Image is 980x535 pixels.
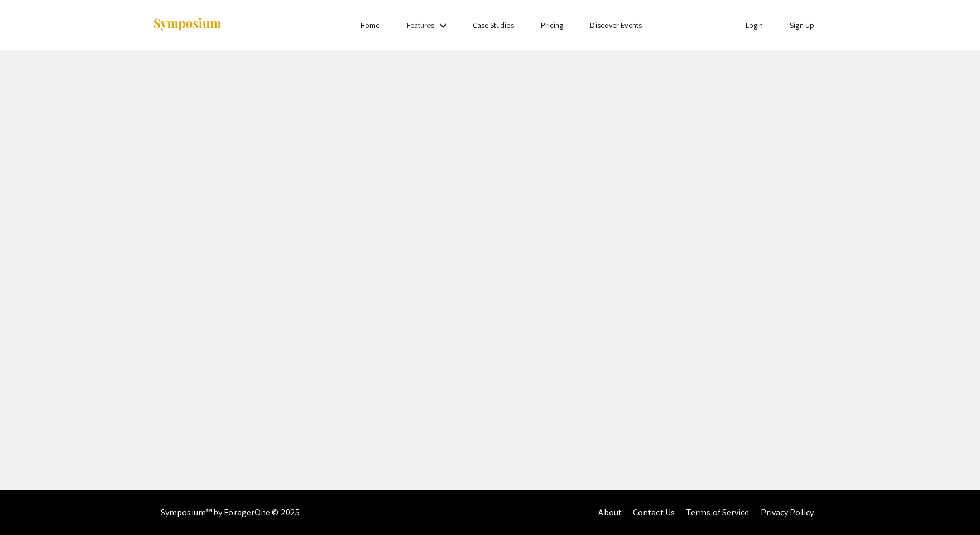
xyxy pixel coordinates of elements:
a: Pricing [541,20,564,30]
img: Symposium by ForagerOne [152,17,222,32]
a: About [598,507,622,518]
a: Features [407,20,435,30]
a: Case Studies [473,20,514,30]
mat-icon: Expand Features list [436,19,450,32]
div: Symposium™ by ForagerOne © 2025 [161,490,300,535]
a: Home [361,20,379,30]
a: Contact Us [633,507,675,518]
a: Login [746,20,763,30]
a: Discover Events [590,20,642,30]
a: Sign Up [790,20,814,30]
a: Privacy Policy [761,507,814,518]
a: Terms of Service [686,507,750,518]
